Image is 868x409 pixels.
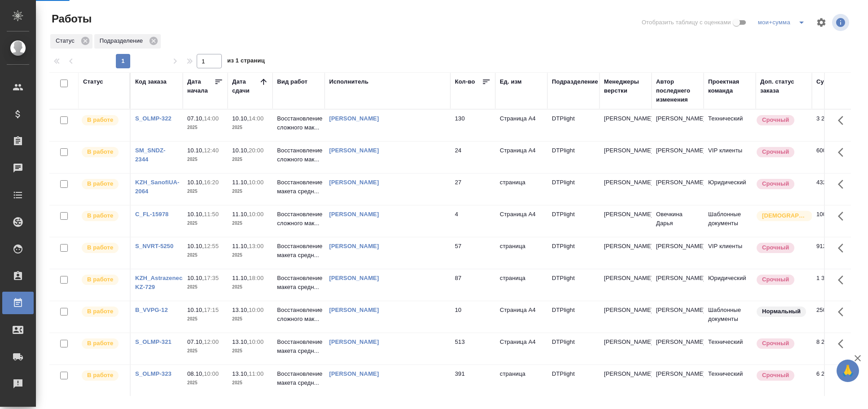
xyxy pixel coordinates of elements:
[87,371,113,380] p: В работе
[495,205,547,237] td: Страница А4
[135,147,166,163] a: SM_SNDZ-2344
[232,219,268,228] p: 2025
[87,179,113,188] p: В работе
[187,219,223,228] p: 2025
[762,243,789,252] p: Срочный
[249,179,264,186] p: 10:00
[49,12,92,26] span: Работы
[232,77,259,95] div: Дата сдачи
[450,142,495,173] td: 24
[87,116,113,124] p: В работе
[135,307,168,313] a: B_VVPG-12
[652,301,704,333] td: [PERSON_NAME]
[135,243,173,249] a: S_NVRT-5250
[604,369,647,378] p: [PERSON_NAME]
[187,251,223,260] p: 2025
[762,371,789,380] p: Срочный
[187,378,223,387] p: 2025
[455,77,475,86] div: Кол-во
[760,77,807,95] div: Доп. статус заказа
[812,173,857,205] td: 432,00 ₽
[249,115,264,122] p: 14:00
[811,12,832,33] span: Настроить таблицу
[816,77,836,86] div: Сумма
[329,370,379,377] a: [PERSON_NAME]
[329,338,379,345] a: [PERSON_NAME]
[187,187,223,196] p: 2025
[450,205,495,237] td: 4
[277,210,320,228] p: Восстановление сложного мак...
[652,237,704,269] td: [PERSON_NAME]
[547,301,599,333] td: DTPlight
[249,211,264,218] p: 10:00
[277,242,320,260] p: Восстановление макета средн...
[87,243,113,252] p: В работе
[704,333,756,365] td: Технический
[547,142,599,173] td: DTPlight
[187,179,204,186] p: 10.10,
[187,307,204,313] p: 10.10,
[249,147,264,154] p: 20:00
[204,211,219,218] p: 11:50
[547,269,599,301] td: DTPlight
[495,237,547,269] td: страница
[187,77,214,95] div: Дата начала
[135,211,168,218] a: C_FL-15978
[277,146,320,164] p: Восстановление сложного мак...
[81,242,125,254] div: Исполнитель выполняет работу
[547,365,599,396] td: DTPlight
[652,173,704,205] td: [PERSON_NAME]
[495,301,547,333] td: Страница А4
[187,275,204,281] p: 10.10,
[135,179,180,195] a: KZH_SanofiUA-2064
[87,147,113,156] p: В работе
[704,301,756,333] td: Шаблонные документы
[812,269,857,301] td: 1 392,00 ₽
[204,307,219,313] p: 17:15
[277,274,320,292] p: Восстановление макета средн...
[249,275,264,281] p: 18:00
[495,110,547,141] td: Страница А4
[833,365,854,387] button: Здесь прячутся важные кнопки
[652,333,704,365] td: [PERSON_NAME]
[187,123,223,132] p: 2025
[204,243,219,249] p: 12:55
[837,360,859,382] button: 🙏
[81,146,125,158] div: Исполнитель выполняет работу
[81,274,125,286] div: Исполнитель выполняет работу
[604,146,647,155] p: [PERSON_NAME]
[762,116,789,124] p: Срочный
[450,301,495,333] td: 10
[83,77,103,86] div: Статус
[704,173,756,205] td: Юридический
[187,147,204,154] p: 10.10,
[232,283,268,292] p: 2025
[604,274,647,283] p: [PERSON_NAME]
[87,307,113,316] p: В работе
[450,269,495,301] td: 87
[232,155,268,164] p: 2025
[329,275,379,281] a: [PERSON_NAME]
[232,187,268,196] p: 2025
[833,301,854,323] button: Здесь прячутся важные кнопки
[812,365,857,396] td: 6 256,00 ₽
[500,77,522,86] div: Ед. изм
[450,333,495,365] td: 513
[135,115,172,122] a: S_OLMP-322
[187,347,223,356] p: 2025
[232,251,268,260] p: 2025
[56,36,78,45] p: Статус
[249,307,264,313] p: 10:00
[135,275,188,290] a: KZH_Astrazeneca-KZ-729
[812,333,857,365] td: 8 208,00 ₽
[704,110,756,141] td: Технический
[652,205,704,237] td: Овечкина Дарья
[812,205,857,237] td: 100,00 ₽
[704,142,756,173] td: VIP клиенты
[329,147,379,154] a: [PERSON_NAME]
[81,210,125,222] div: Исполнитель выполняет работу
[495,173,547,205] td: страница
[450,237,495,269] td: 57
[187,370,204,377] p: 08.10,
[833,173,854,195] button: Здесь прячутся важные кнопки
